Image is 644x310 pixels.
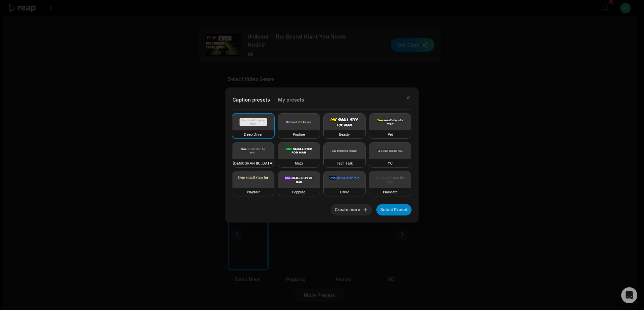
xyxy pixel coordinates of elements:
[278,95,304,109] button: My presets
[376,204,412,215] button: Select Preset
[247,189,260,195] h3: Playfair
[340,189,349,195] h3: Drive
[383,189,397,195] h3: Playdate
[388,161,393,166] h3: YC
[293,132,305,137] h3: Popline
[295,161,303,166] h3: Mozi
[331,204,372,215] button: Create more
[336,161,353,166] h3: Tech Talk
[388,132,393,137] h3: Pet
[339,132,350,137] h3: Beasty
[233,161,274,166] h3: [DEMOGRAPHIC_DATA]
[331,206,372,212] a: Create more
[292,189,306,195] h3: Popping
[621,287,637,303] div: Open Intercom Messenger
[232,95,270,109] button: Caption presets
[244,132,263,137] h3: Deep Diver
